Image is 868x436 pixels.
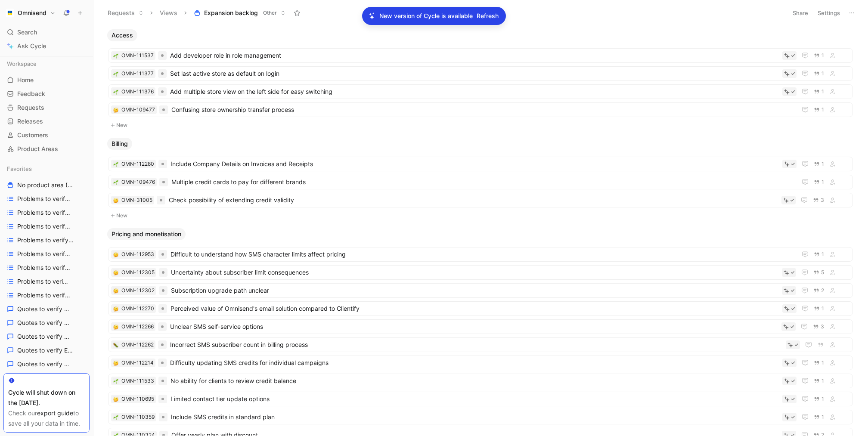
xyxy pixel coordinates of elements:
[6,9,14,17] img: Omnisend
[3,179,90,192] a: No product area (Unknowns)
[108,301,853,316] a: 🤔OMN-112270Perceived value of Omnisend's email solution compared to Clientify1
[3,303,90,315] a: Quotes to verify Activation
[17,332,70,341] span: Quotes to verify DeCo
[113,251,119,257] button: 🤔
[107,210,854,221] button: New
[3,115,90,128] a: Releases
[108,175,853,189] a: 🌱OMN-109476Multiple credit cards to pay for different brands1
[17,90,45,98] span: Feedback
[171,177,793,187] span: Multiple credit cards to pay for different brands
[812,286,826,295] button: 2
[108,410,853,424] a: 🌱OMN-110359Include SMS credits in standard plan1
[263,9,277,17] span: Other
[18,9,46,17] h1: Omnisend
[108,283,853,298] a: 🤔OMN-112302Subscription upgrade path unclear2
[113,198,118,203] img: 🤔
[113,270,118,275] img: 🤔
[121,51,154,60] div: OMN-111537
[121,69,154,78] div: OMN-111377
[113,324,119,330] button: 🤔
[112,31,133,40] span: Access
[113,414,119,420] button: 🌱
[379,11,473,21] p: New version of Cycle is available
[812,69,826,78] button: 1
[17,263,71,272] span: Problems to verify Forms
[17,76,34,84] span: Home
[812,394,826,404] button: 1
[112,230,181,238] span: Pricing and monetisation
[3,275,90,288] a: Problems to verify MO
[811,322,826,331] button: 3
[113,360,119,366] button: 🤔
[3,371,90,384] a: Quotes to verify Forms
[156,6,181,19] button: Views
[113,179,119,185] button: 🌱
[108,102,853,117] a: 🤔OMN-109477Confusing store ownership transfer process1
[3,57,90,70] div: Workspace
[113,71,119,77] div: 🌱
[37,409,73,417] a: export guide
[170,394,779,404] span: Limited contact tier update options
[3,330,90,343] a: Quotes to verify DeCo
[821,53,824,58] span: 1
[170,249,793,260] span: Difficult to understand how SMS character limits affect pricing
[812,87,826,96] button: 1
[121,322,154,331] div: OMN-112266
[3,7,58,19] button: OmnisendOmnisend
[3,316,90,329] a: Quotes to verify Audience
[17,305,72,313] span: Quotes to verify Activation
[113,415,118,420] img: 🌱
[121,250,154,259] div: OMN-112953
[17,27,37,37] span: Search
[113,53,119,59] button: 🌱
[108,193,853,207] a: 🤔OMN-31005Check possibility of extending credit validity3
[17,103,44,112] span: Requests
[3,162,90,175] div: Favorites
[108,66,853,81] a: 🌱OMN-111377Set last active store as default on login1
[170,376,779,386] span: No ability for clients to review credit balance
[169,195,778,205] span: Check possibility of extending credit validity
[113,108,118,113] img: 🤔
[17,360,72,368] span: Quotes to verify Expansion
[821,107,824,112] span: 1
[812,159,826,169] button: 1
[170,322,778,332] span: Unclear SMS self-service options
[121,160,154,168] div: OMN-112280
[170,87,779,97] span: Add multiple store view on the left side for easy switching
[104,138,857,221] div: BillingNew
[17,346,73,355] span: Quotes to verify Email builder
[107,138,132,150] button: Billing
[3,261,90,274] a: Problems to verify Forms
[811,195,826,205] button: 3
[821,71,824,76] span: 1
[113,269,119,275] div: 🤔
[108,374,853,388] a: 🌱OMN-111533No ability for clients to review credit balance1
[17,195,73,203] span: Problems to verify Activation
[3,26,90,39] div: Search
[3,206,90,219] a: Problems to verify Audience
[121,286,155,295] div: OMN-112302
[17,222,71,231] span: Problems to verify DeCo
[113,89,119,95] button: 🌱
[17,131,48,139] span: Customers
[17,277,70,286] span: Problems to verify MO
[821,414,824,420] span: 1
[3,74,90,87] a: Home
[3,87,90,100] a: Feedback
[113,90,118,95] img: 🌱
[108,48,853,63] a: 🌱OMN-111537Add developer role in role management1
[113,378,119,384] div: 🌱
[7,59,37,68] span: Workspace
[113,288,119,294] div: 🤔
[812,105,826,114] button: 1
[170,68,779,79] span: Set last active store as default on login
[190,6,289,19] button: Expansion backlogOther
[204,9,258,17] span: Expansion backlog
[121,105,155,114] div: OMN-109477
[812,376,826,386] button: 1
[113,397,118,402] img: 🤔
[113,342,119,348] div: 🐛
